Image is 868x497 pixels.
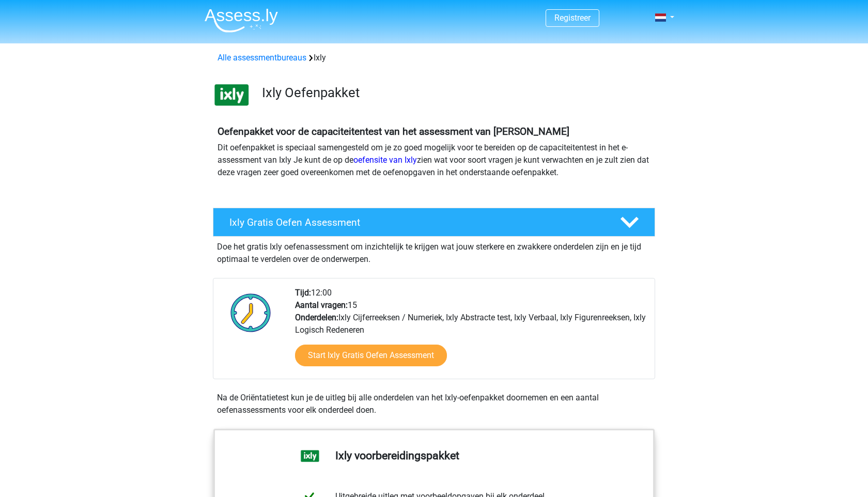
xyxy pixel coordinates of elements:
img: Klok [225,287,277,338]
a: Registreer [554,13,591,23]
h3: Ixly Oefenpakket [262,85,647,101]
img: Assessly [205,8,278,33]
b: Oefenpakket voor de capaciteitentest van het assessment van [PERSON_NAME] [218,126,569,137]
div: Doe het gratis Ixly oefenassessment om inzichtelijk te krijgen wat jouw sterkere en zwakkere onde... [213,237,655,266]
b: Onderdelen: [295,313,338,322]
div: 12:00 15 Ixly Cijferreeksen / Numeriek, Ixly Abstracte test, Ixly Verbaal, Ixly Figurenreeksen, I... [287,287,654,379]
a: Start Ixly Gratis Oefen Assessment [295,345,447,366]
div: Na de Oriëntatietest kun je de uitleg bij alle onderdelen van het Ixly-oefenpakket doornemen en e... [213,392,655,416]
a: oefensite van Ixly [353,155,417,165]
a: Alle assessmentbureaus [218,53,306,63]
div: Ixly [213,52,655,64]
a: Ixly Gratis Oefen Assessment [209,208,659,237]
img: ixly.png [213,76,250,113]
b: Tijd: [295,288,311,298]
h4: Ixly Gratis Oefen Assessment [229,216,603,228]
b: Aantal vragen: [295,300,348,310]
p: Dit oefenpakket is speciaal samengesteld om je zo goed mogelijk voor te bereiden op de capaciteit... [218,142,650,179]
